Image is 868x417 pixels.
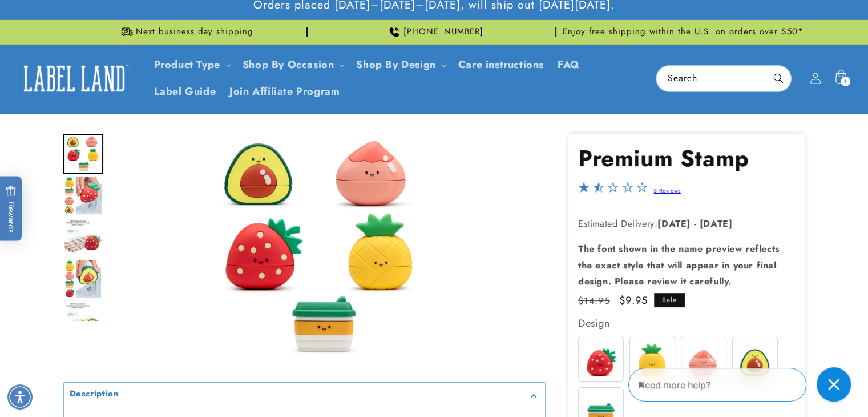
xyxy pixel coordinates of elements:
a: Label Land [13,57,136,101]
a: Product Type [154,57,220,72]
img: Label Land [17,61,131,96]
img: Peach [681,336,726,381]
img: Premium Stamp - Label Land [63,134,103,174]
img: Pineapple [630,336,675,381]
div: Go to slide 9 [63,300,103,340]
img: null [63,175,102,215]
span: [PHONE_NUMBER] [403,26,483,38]
div: Announcement [63,20,308,44]
summary: Description [64,383,545,408]
img: null [64,259,103,299]
h2: Description [70,388,119,400]
summary: Product Type [147,51,236,78]
h1: Premium Stamp [578,143,795,173]
span: $9.95 [619,293,648,308]
a: Label Guide [147,78,223,105]
div: Go to slide 5 [63,134,103,174]
strong: [DATE] [657,217,691,230]
div: Go to slide 6 [63,175,103,215]
strong: - [694,217,697,230]
div: Design [578,314,795,332]
span: Next business day shipping [136,26,253,38]
span: Shop By Occasion [243,58,334,71]
div: Announcement [312,20,556,44]
span: Label Guide [154,85,216,98]
strong: [DATE] [700,217,733,230]
span: Sale [654,293,685,307]
img: null [63,302,103,338]
span: Join Affiliate Program [229,85,340,98]
img: Avocado [733,336,777,381]
span: Care instructions [458,58,544,71]
div: Announcement [561,20,805,44]
span: 1 [844,77,847,86]
p: Estimated Delivery: [578,216,795,232]
img: Strawberry [579,336,623,381]
summary: Shop By Occasion [236,51,350,78]
a: Join Affiliate Program [223,78,346,105]
a: FAQ [551,51,587,78]
a: Shop By Design [356,57,435,72]
a: Care instructions [451,51,551,78]
button: Search [766,66,791,91]
div: Go to slide 8 [63,259,103,299]
iframe: Gorgias Floating Chat [628,363,857,406]
span: Enjoy free shipping within the U.S. on orders over $50* [563,26,804,38]
span: 1.7-star overall rating [578,185,648,198]
strong: The font shown in the name preview reflects the exact style that will appear in your final design... [578,242,780,288]
span: FAQ [558,58,580,71]
a: 3 Reviews - open in a new tab [653,186,680,195]
div: Accessibility Menu [7,384,33,410]
img: null [63,219,103,254]
summary: Shop By Design [349,51,451,78]
span: Rewards [6,186,17,233]
div: Go to slide 7 [63,217,103,257]
s: Previous price was $14.95 [578,294,610,308]
iframe: Sign Up via Text for Offers [9,326,144,360]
